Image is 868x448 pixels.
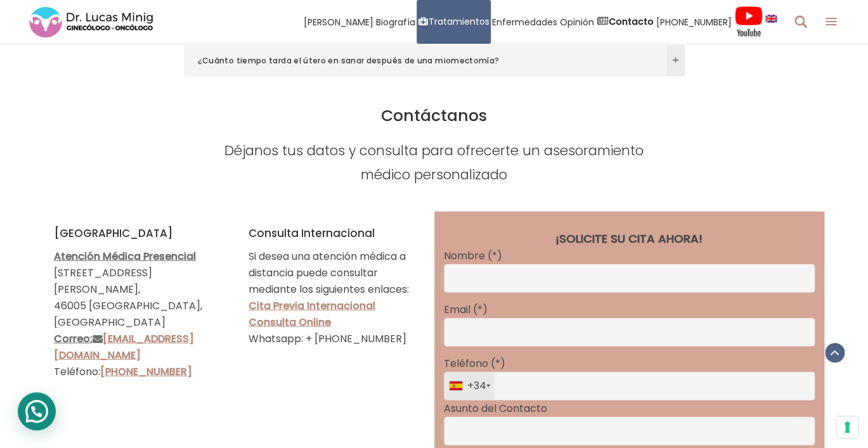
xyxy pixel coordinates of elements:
span: [PHONE_NUMBER] [656,15,732,29]
span: [PERSON_NAME] [304,15,373,29]
span: ¿Cuánto tiempo tarda el útero en sanar después de una miomectomía? [198,54,646,67]
a: Cita Previa Internacional [249,298,375,313]
p: Asunto del Contacto [444,400,815,417]
p: Teléfono (*) [444,355,815,372]
a: [PHONE_NUMBER] [100,364,192,379]
strong: ¡SOLICITE SU CITA AHORA! [555,231,703,246]
a: Consulta Online [249,315,331,330]
img: language english [765,15,777,22]
a: [EMAIL_ADDRESS][DOMAIN_NAME] [54,331,194,362]
span: Biografía [376,15,415,29]
h4: Déjanos tus datos y consulta para ofrecerte un asesoramiento médico personalizado [206,139,663,187]
p: Si desea una atención médica a distancia puede consultar mediante los siguientes enlaces: Whatsap... [249,248,425,347]
p: [STREET_ADDRESS][PERSON_NAME], 46005 [GEOGRAPHIC_DATA], [GEOGRAPHIC_DATA] Teléfono: [54,248,230,397]
div: +34 [450,373,494,400]
span: Opinión [560,15,594,29]
a: Correo: [54,331,103,346]
span: Tratamientos [429,15,489,29]
p: Email (*) [444,302,815,318]
p: Nombre (*) [444,248,815,264]
span: Enfermedades [492,15,557,29]
img: Videos Youtube Ginecología [734,6,763,37]
div: Spain (España): +34 [444,373,494,400]
a: Atención Médica Presencial [54,249,196,264]
h2: Contáctanos [206,106,663,125]
strong: Contacto [609,15,654,28]
h5: Consulta Internacional [249,224,425,242]
button: Sus preferencias de consentimiento para tecnologías de seguimiento [836,416,858,438]
h5: [GEOGRAPHIC_DATA] [54,224,230,242]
